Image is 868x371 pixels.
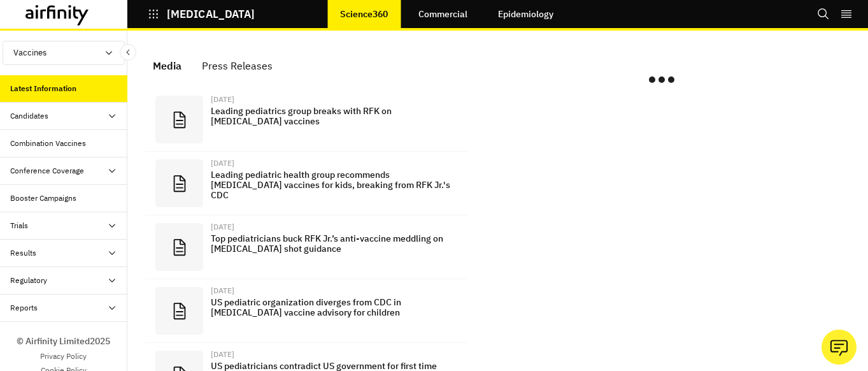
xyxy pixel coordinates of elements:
div: [DATE] [211,287,458,295]
p: US pediatric organization diverges from CDC in [MEDICAL_DATA] vaccine advisory for children [211,297,458,317]
a: [DATE]Leading pediatrics group breaks with RFK on [MEDICAL_DATA] vaccines [145,88,468,152]
p: © Airfinity Limited 2025 [17,335,110,348]
div: Results [10,247,36,259]
div: Candidates [10,110,48,122]
div: [DATE] [211,96,458,103]
button: Vaccines [3,41,125,65]
p: Science360 [340,9,388,19]
a: [DATE]US pediatric organization diverges from CDC in [MEDICAL_DATA] vaccine advisory for children [145,279,468,343]
a: Privacy Policy [40,351,87,362]
button: Search [817,3,830,25]
div: Combination Vaccines [10,138,86,149]
div: Press Releases [202,56,273,75]
p: Top pediatricians buck RFK Jr.’s anti-vaccine meddling on [MEDICAL_DATA] shot guidance [211,233,458,254]
div: Trials [10,220,28,231]
div: Regulatory [10,275,47,286]
button: Close Sidebar [120,44,136,61]
button: Ask our analysts [822,330,857,365]
div: Media [153,56,181,75]
div: [DATE] [211,351,458,358]
div: Conference Coverage [10,165,84,177]
p: Leading pediatric health group recommends [MEDICAL_DATA] vaccines for kids, breaking from RFK Jr.... [211,170,458,200]
p: Leading pediatrics group breaks with RFK on [MEDICAL_DATA] vaccines [211,106,458,126]
div: [DATE] [211,159,458,167]
a: [DATE]Top pediatricians buck RFK Jr.’s anti-vaccine meddling on [MEDICAL_DATA] shot guidance [145,215,468,279]
div: Reports [10,302,38,314]
div: Booster Campaigns [10,193,76,204]
button: [MEDICAL_DATA] [148,3,255,25]
div: Latest Information [10,83,76,94]
a: [DATE]Leading pediatric health group recommends [MEDICAL_DATA] vaccines for kids, breaking from R... [145,152,468,215]
p: [MEDICAL_DATA] [167,8,255,20]
div: [DATE] [211,223,458,231]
